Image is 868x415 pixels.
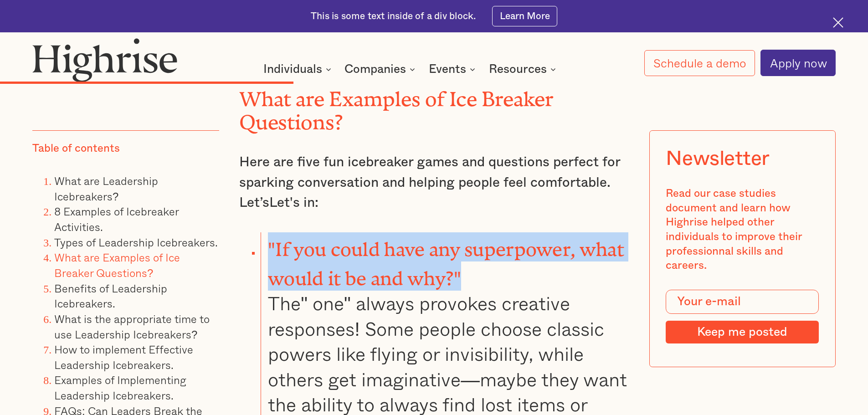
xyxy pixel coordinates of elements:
div: Resources [489,64,547,75]
a: How to implement Effective Leadership Icebreakers. [54,341,193,373]
div: Individuals [263,64,322,75]
div: Events [429,64,466,75]
div: Newsletter [666,147,770,170]
a: Types of Leadership Icebreakers. [54,234,218,251]
a: Apply now [760,50,836,76]
a: What are Examples of Ice Breaker Questions? [54,249,180,281]
form: Modal Form [666,290,819,343]
a: What are Leadership Icebreakers? [54,172,158,205]
div: Read our case studies document and learn how Highrise helped other individuals to improve their p... [666,187,819,273]
div: Companies [344,64,418,75]
a: What is the appropriate time to use Leadership Icebreakers? [54,310,210,343]
a: Examples of Implementing Leadership Icebreakers. [54,371,186,404]
img: Highrise logo [32,38,177,82]
div: Individuals [263,64,334,75]
div: Resources [489,64,559,75]
div: Events [429,64,478,75]
input: Keep me posted [666,321,819,343]
a: Schedule a demo [644,50,755,76]
input: Your e-mail [666,290,819,314]
div: Companies [344,64,406,75]
div: This is some text inside of a div block. [311,10,476,23]
h2: What are Examples of Ice Breaker Questions? [239,83,629,129]
a: Learn More [492,6,557,26]
img: Cross icon [833,17,843,28]
a: Benefits of Leadership Icebreakers. [54,280,167,312]
a: 8 Examples of Icebreaker Activities. [54,203,179,235]
p: Here are five fun icebreaker games and questions perfect for sparking conversation and helping pe... [239,152,629,213]
div: Table of contents [32,142,120,156]
strong: "If you could have any superpower, what would it be and why?" [268,239,624,280]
